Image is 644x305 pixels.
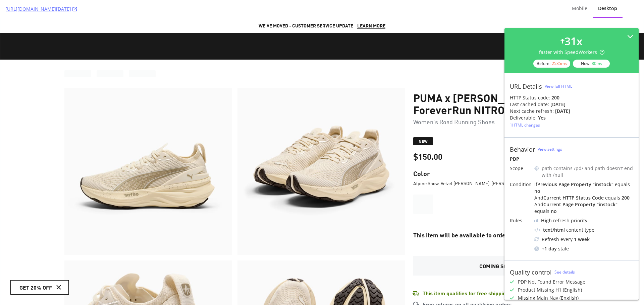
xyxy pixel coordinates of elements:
p: Coming Soon [421,244,571,252]
div: Behavior [510,146,535,153]
span: $150.00 [413,133,442,143]
div: 31 x [565,33,583,49]
p: Free returns on all qualifying orders. [422,282,513,290]
div: If [534,181,633,195]
div: Current Page Property [543,201,595,208]
a: LEARN MORE [357,4,385,11]
div: High [541,217,552,224]
div: no [551,208,557,214]
div: Refresh every [534,236,633,243]
div: Condition [510,181,532,188]
button: View full HTML [545,81,572,92]
button: 1HTML changes [510,121,540,129]
div: " instock " [593,181,613,187]
div: Rules [510,217,532,224]
div: URL Details [510,83,542,90]
img: PUMA x ALEX TOUSSAINT ForeverRun NITRO™ 2 Women's Road Running Shoes, Alpine Snow-Velvet Moss-PUM... [64,70,232,237]
div: And [534,195,633,201]
div: 1 week [574,236,590,243]
div: 2535 ms [552,61,567,66]
span: New [413,119,433,127]
img: cRr4yx4cyByr8BeLxltRlzBPIAAAAAElFTkSuQmCC [534,219,538,222]
div: content type [534,227,633,233]
div: 1 HTML changes [510,122,540,128]
div: Last cached date: [510,101,549,108]
p: Women's Road Running Shoes [413,99,579,108]
div: Desktop [598,5,617,12]
div: + 1 day [542,245,557,252]
div: Product Missing H1 (English) [518,287,582,293]
div: " instock " [597,201,618,208]
div: Yes [538,115,546,121]
div: Previous Page Property [537,181,591,187]
div: PDP [510,156,633,162]
div: equals [605,195,620,201]
span: WE'VE MOVED - CUSTOMER SERVICE UPDATE [258,4,353,11]
div: stale [534,245,633,252]
a: View settings [538,146,562,152]
div: Scope [510,165,532,172]
div: And [534,201,633,215]
div: Missing Main Nav (English) [518,295,579,301]
div: equals [615,181,630,187]
div: Current HTTP Status Code [543,195,604,201]
div: HTTP Status code: [510,94,633,101]
button: GET 20% OFF [11,262,68,276]
div: [DATE] [550,101,566,108]
div: path contains /pd/ and path doesn't end with /null [542,165,633,178]
div: no [534,188,540,194]
div: Before: [533,60,570,68]
div: This item will be available to order on [DATE] 4 AM UTC. [413,212,579,230]
h1: PUMA x [PERSON_NAME][DATE] ForeverRun NITRO™ 2 [413,74,579,98]
div: refresh priority [541,217,587,224]
div: [DATE] [555,108,570,115]
p: Alpine Snow-Velvet [PERSON_NAME]-[PERSON_NAME] [413,162,579,168]
div: Mobile [572,5,587,12]
div: text/html [543,227,565,233]
strong: 200 [551,94,559,101]
div: Next cache refresh: [510,108,554,115]
div: 80 ms [592,61,602,66]
p: This item qualifies for free shipping! [422,271,511,279]
div: faster with SpeedWorkers [539,49,604,56]
div: equals [534,208,549,214]
p: Color [413,151,579,159]
div: Deliverable: [510,115,537,121]
div: Now: [573,60,610,68]
div: 200 [622,195,630,201]
img: PUMA x ALEX TOUSSAINT ForeverRun NITRO™ 2 Women's Road Running Shoes, Alpine Snow-Velvet Moss-PUM... [237,70,405,237]
a: [URL][DOMAIN_NAME][DATE] [5,6,77,12]
div: GET 20% OFF [19,265,52,273]
div: View full HTML [545,83,572,89]
div: PDP Not Found Error Message [518,279,585,285]
div: Quality control [510,269,552,276]
a: See details [554,269,575,275]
